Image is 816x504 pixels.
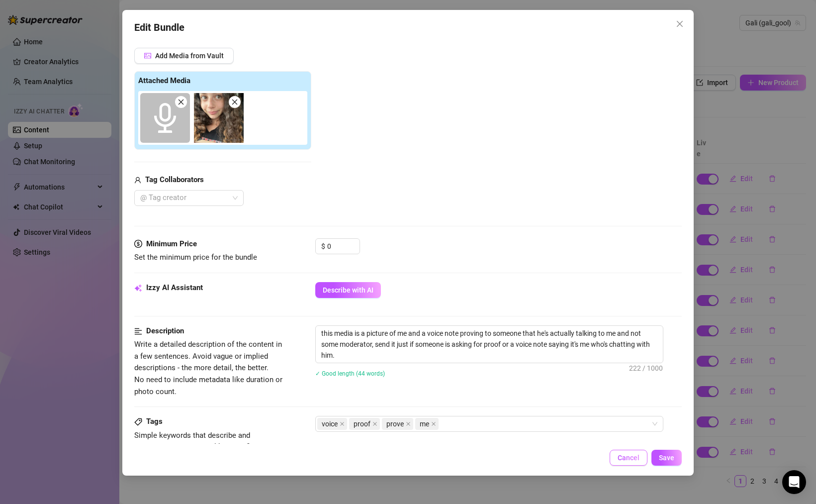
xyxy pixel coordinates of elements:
[134,431,254,463] span: Simple keywords that describe and summarize the content, like specific fetishes, positions, categ...
[134,238,142,250] span: dollar
[134,418,142,426] span: tag
[317,418,347,430] span: voice
[145,175,204,184] strong: Tag Collaborators
[386,418,404,429] span: prove
[315,282,381,298] button: Describe with AI
[676,20,684,28] span: close
[349,418,380,430] span: proof
[231,99,238,105] span: close
[316,326,663,363] textarea: this media is a picture of me and a voice note proving to someone that he's actually talking to m...
[134,48,234,64] button: Add Media from Vault
[146,326,184,335] strong: Description
[138,76,190,85] strong: Attached Media
[144,52,151,59] span: picture
[323,286,373,294] span: Describe with AI
[146,239,197,248] strong: Minimum Price
[134,340,282,396] span: Write a detailed description of the content in a few sentences. Avoid vague or implied descriptio...
[134,174,141,186] span: user
[672,20,688,28] span: Close
[315,370,385,377] span: ✓ Good length (44 words)
[372,421,377,426] span: close
[354,418,370,429] span: proof
[382,418,413,430] span: prove
[194,93,244,143] img: media
[610,450,647,466] button: Cancel
[651,450,682,466] button: Save
[150,103,180,133] span: audio
[134,20,184,35] span: Edit Bundle
[406,421,411,426] span: close
[659,454,674,462] span: Save
[618,454,639,462] span: Cancel
[134,253,257,262] span: Set the minimum price for the bundle
[134,325,142,337] span: align-left
[415,418,439,430] span: me
[672,16,688,32] button: Close
[340,421,345,426] span: close
[431,421,436,426] span: close
[178,99,184,105] span: close
[322,418,338,429] span: voice
[155,52,224,60] span: Add Media from Vault
[782,470,806,494] div: Open Intercom Messenger
[146,417,163,426] strong: Tags
[420,418,429,429] span: me
[146,283,203,292] strong: Izzy AI Assistant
